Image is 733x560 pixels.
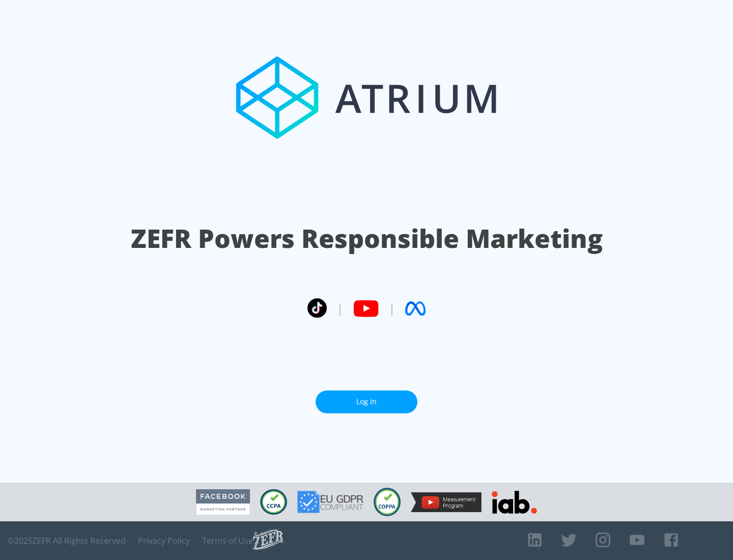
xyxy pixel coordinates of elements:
img: IAB [492,491,537,514]
img: COPPA Compliant [374,488,401,516]
img: CCPA Compliant [260,489,287,515]
span: | [389,301,395,316]
h1: ZEFR Powers Responsible Marketing [131,221,603,256]
a: Terms of Use [202,536,253,546]
img: Facebook Marketing Partner [196,489,250,515]
img: YouTube Measurement Program [411,492,482,512]
span: | [337,301,343,316]
a: Log In [316,390,417,413]
img: GDPR Compliant [297,491,363,513]
span: © 2025 ZEFR All Rights Reserved [8,536,126,546]
a: Privacy Policy [138,536,190,546]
